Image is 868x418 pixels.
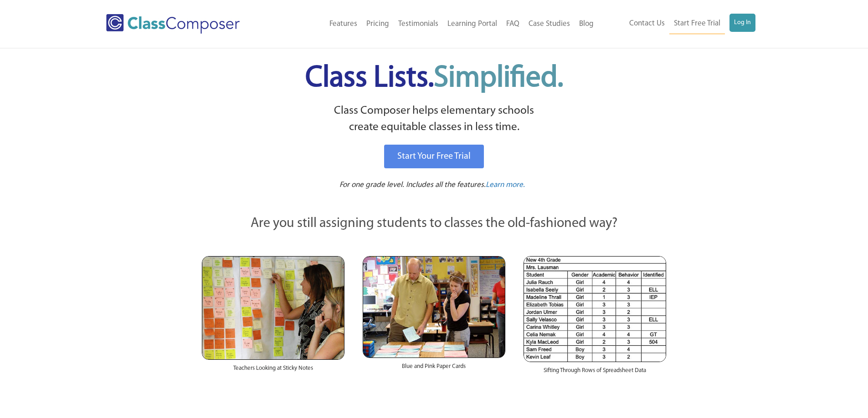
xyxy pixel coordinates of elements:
a: Testimonials [394,14,443,34]
a: Contact Us [625,14,669,34]
span: Class Lists. [305,64,563,93]
a: Case Studies [524,14,575,34]
a: FAQ [502,14,524,34]
a: Start Your Free Trial [384,145,484,168]
span: For one grade level. Includes all the features. [339,181,486,189]
img: Class Composer [106,14,240,34]
a: Features [325,14,362,34]
nav: Header Menu [598,14,755,34]
img: Teachers Looking at Sticky Notes [202,256,344,360]
p: Are you still assigning students to classes the old-fashioned way? [202,214,667,234]
a: Pricing [362,14,394,34]
a: Start Free Trial [669,14,725,34]
span: Simplified. [434,64,563,93]
img: Blue and Pink Paper Cards [363,256,505,358]
div: Blue and Pink Paper Cards [363,358,505,380]
div: Teachers Looking at Sticky Notes [202,360,344,382]
p: Class Composer helps elementary schools create equitable classes in less time. [200,103,668,136]
a: Log In [729,14,755,32]
a: Learning Portal [443,14,502,34]
span: Start Your Free Trial [397,152,471,161]
a: Blog [575,14,598,34]
nav: Header Menu [277,14,598,34]
img: Spreadsheets [524,256,666,362]
span: Learn more. [486,181,525,189]
div: Sifting Through Rows of Spreadsheet Data [524,362,666,384]
a: Learn more. [486,180,525,191]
